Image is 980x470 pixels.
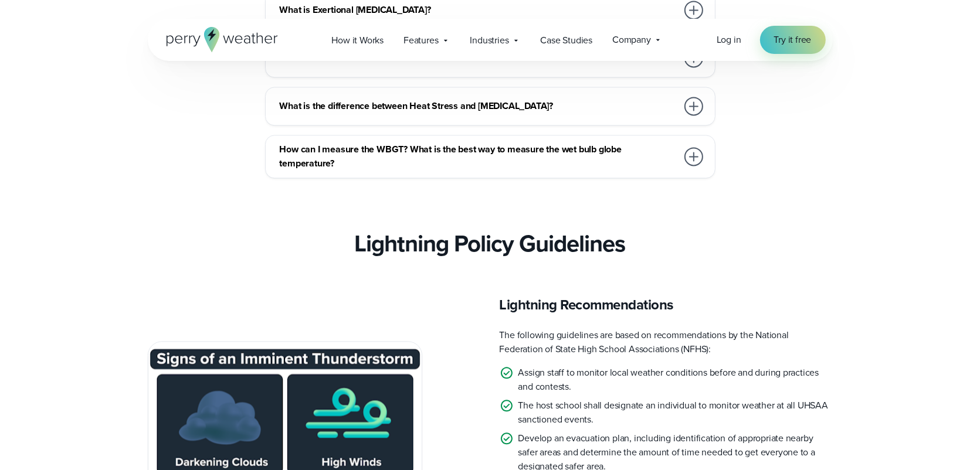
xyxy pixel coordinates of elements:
span: Features [403,33,438,47]
h3: Lightning Recommendations [500,295,833,314]
a: How it Works [322,28,394,52]
a: Case Studies [531,28,603,52]
p: The host school shall designate an individual to monitor weather at all UHSAA sanctioned events. [518,399,833,427]
h3: Lightning Policy Guidelines [355,230,626,258]
span: Industries [470,33,509,47]
span: Company [612,33,651,47]
span: Try it free [774,33,812,47]
p: The following guidelines are based on recommendations by the National Federation of State High Sc... [500,328,833,356]
a: Try it free [760,26,826,54]
a: Log in [717,33,741,47]
h3: How can I measure the WBGT? What is the best way to measure the wet bulb globe temperature? [280,142,677,171]
span: Case Studies [541,33,593,47]
span: How it Works [332,33,384,47]
p: Assign staff to monitor local weather conditions before and during practices and contests. [518,366,833,394]
span: Log in [717,33,741,46]
h3: What is Exertional [MEDICAL_DATA]? [280,3,677,17]
h3: What is the difference between Heat Stress and [MEDICAL_DATA]? [280,99,677,113]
